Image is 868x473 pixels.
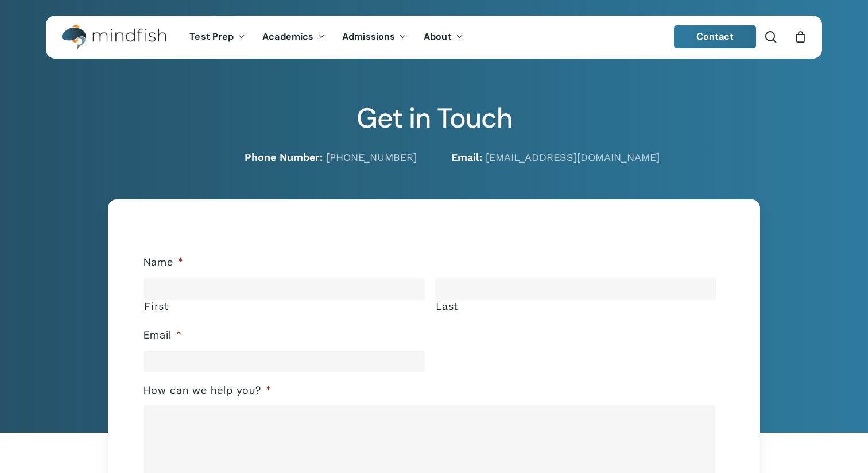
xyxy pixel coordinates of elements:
a: About [415,32,472,42]
a: Admissions [334,32,415,42]
span: Admissions [342,30,395,43]
a: [EMAIL_ADDRESS][DOMAIN_NAME] [486,151,660,163]
a: Contact [674,25,757,48]
label: Name [144,256,184,269]
a: Test Prep [181,32,254,42]
label: How can we help you? [144,384,272,397]
span: Test Prep [189,30,234,43]
a: [PHONE_NUMBER] [326,151,417,163]
label: First [144,301,424,312]
a: Academics [254,32,334,42]
header: Main Menu [46,16,822,59]
label: Last [436,301,716,312]
label: Email [144,329,182,342]
span: About [424,30,452,43]
nav: Main Menu [181,16,471,59]
span: Contact [696,30,734,43]
span: Academics [262,30,313,43]
strong: Email: [451,151,482,163]
h2: Get in Touch [46,102,822,135]
strong: Phone Number: [245,151,323,163]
